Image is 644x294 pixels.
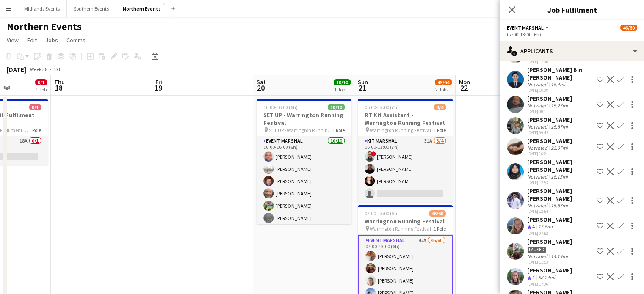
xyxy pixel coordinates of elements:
[527,267,572,274] div: [PERSON_NAME]
[3,35,22,46] a: View
[507,25,544,31] span: Event Marshal
[370,225,431,232] span: Warrington Running Festival
[17,0,67,17] button: Midlands Events
[549,173,569,180] div: 16.15mi
[116,0,168,17] button: Northern Events
[155,78,162,86] span: Fri
[257,78,266,86] span: Sat
[358,111,453,126] h3: RT Kit Assistant - Warrington Running Festival
[527,259,572,265] div: [DATE] 11:53
[527,95,572,102] div: [PERSON_NAME]
[435,86,451,93] div: 2 Jobs
[257,136,351,275] app-card-role: Event Marshal10/1010:00-16:00 (6h)[PERSON_NAME][PERSON_NAME][PERSON_NAME][PERSON_NAME][PERSON_NAM...
[500,41,644,61] div: Applicants
[269,127,332,133] span: SET UP - Warrington Running Festival
[255,83,266,93] span: 20
[263,104,298,110] span: 10:00-16:00 (6h)
[549,145,569,151] div: 22.07mi
[67,0,116,17] button: Southern Events
[527,145,549,151] div: Not rated
[527,109,572,114] div: [DATE] 00:11
[527,187,593,202] div: [PERSON_NAME] [PERSON_NAME]
[527,202,549,209] div: Not rated
[458,83,470,93] span: 22
[536,274,557,281] div: 58.24mi
[7,65,26,74] div: [DATE]
[63,35,89,46] a: Comms
[66,36,86,44] span: Comms
[358,136,453,202] app-card-role: Kit Marshal31A3/406:00-13:00 (7h)![PERSON_NAME][PERSON_NAME][PERSON_NAME]
[332,127,345,133] span: 1 Role
[35,79,47,85] span: 0/1
[36,86,47,93] div: 1 Job
[371,151,376,157] span: !
[549,202,569,209] div: 15.87mi
[527,124,549,130] div: Not rated
[435,79,452,85] span: 49/64
[42,35,61,46] a: Jobs
[365,104,399,110] span: 06:00-13:00 (7h)
[7,20,82,33] h1: Northern Events
[549,81,567,88] div: 16.4mi
[532,274,535,280] span: 4
[7,36,19,44] span: View
[549,102,569,109] div: 15.27mi
[365,210,399,217] span: 07:00-13:00 (6h)
[527,180,593,185] div: [DATE] 12:53
[527,209,593,214] div: [DATE] 12:54
[532,223,535,230] span: 4
[328,104,345,110] span: 10/10
[53,66,61,72] div: BST
[434,127,446,133] span: 1 Role
[154,83,162,93] span: 19
[527,238,572,245] div: [PERSON_NAME]
[257,99,351,224] app-job-card: 10:00-16:00 (6h)10/10SET UP - Warrington Running Festival SET UP - Warrington Running Festival1 R...
[527,66,593,81] div: [PERSON_NAME] Bin [PERSON_NAME]
[527,281,572,287] div: [DATE] 17:06
[527,116,572,124] div: [PERSON_NAME]
[527,88,593,93] div: [DATE] 16:08
[527,151,572,157] div: [DATE] 16:21
[527,102,549,109] div: Not rated
[507,25,550,31] button: Event Marshal
[459,78,470,86] span: Mon
[527,253,549,259] div: Not rated
[29,127,41,133] span: 1 Role
[527,130,572,135] div: [DATE] 09:45
[434,104,446,110] span: 3/4
[527,231,572,236] div: [DATE] 07:52
[527,216,572,223] div: [PERSON_NAME]
[527,137,572,145] div: [PERSON_NAME]
[257,111,351,126] h3: SET UP - Warrington Running Festival
[507,31,637,38] div: 07:00-13:00 (6h)
[53,83,65,93] span: 18
[54,78,65,86] span: Thu
[527,59,572,64] div: [DATE] 12:06
[620,25,637,31] span: 46/60
[334,86,350,93] div: 1 Job
[29,104,41,110] span: 0/1
[500,4,644,15] h3: Job Fulfilment
[334,79,351,85] span: 10/10
[549,253,569,259] div: 14.19mi
[28,66,49,72] span: Week 38
[527,81,549,88] div: Not rated
[27,36,37,44] span: Edit
[358,217,453,225] h3: Warrington Running Festival
[434,225,446,232] span: 1 Role
[358,99,453,202] app-job-card: 06:00-13:00 (7h)3/4RT Kit Assistant - Warrington Running Festival Warrington Running Festival1 Ro...
[429,210,446,217] span: 46/60
[357,83,368,93] span: 21
[358,78,368,86] span: Sun
[527,247,546,253] div: Paused
[527,173,549,180] div: Not rated
[536,223,554,231] div: 15.6mi
[45,36,58,44] span: Jobs
[549,124,569,130] div: 15.87mi
[24,35,40,46] a: Edit
[527,158,593,173] div: [PERSON_NAME] [PERSON_NAME]
[370,127,431,133] span: Warrington Running Festival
